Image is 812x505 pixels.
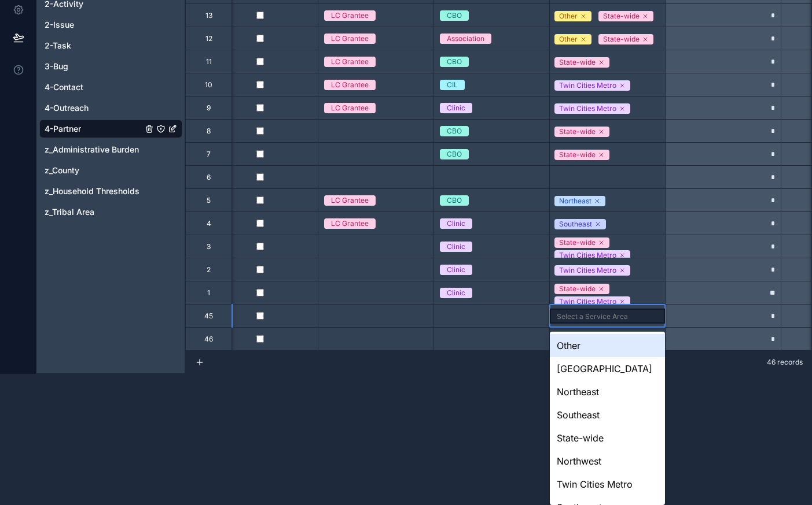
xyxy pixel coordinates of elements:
div: [GEOGRAPHIC_DATA] [550,357,665,380]
div: CBO [447,126,462,136]
span: 46 records [767,358,803,367]
div: State-wide [559,150,596,160]
div: Clinic [447,103,465,113]
div: 46 [204,335,213,344]
div: Association [447,34,484,44]
div: Other [559,34,578,44]
div: State-wide [559,237,596,248]
div: CBO [447,149,462,159]
div: 7 [207,150,211,159]
div: Clinic [447,218,465,229]
div: Southeast [550,403,665,426]
div: State-wide [559,57,596,68]
div: State-wide [559,284,596,294]
div: CBO [447,57,462,67]
div: 6 [207,173,211,182]
div: CIL [447,80,458,90]
div: 13 [205,11,212,20]
div: LC Grantee [331,103,369,113]
div: 8 [207,127,211,136]
div: 45 [204,311,213,321]
div: LC Grantee [331,34,369,44]
div: Clinic [447,288,465,298]
div: Other [559,11,578,21]
div: State-wide [559,127,596,137]
div: Select a Service Area [557,312,628,321]
div: State-wide [550,426,665,450]
div: Clinic [447,265,465,275]
div: Twin Cities Metro [559,265,616,276]
div: 11 [206,57,212,66]
div: Twin Cities Metro [550,473,665,496]
div: 12 [205,34,212,43]
div: LC Grantee [331,218,369,229]
div: CBO [447,10,462,21]
div: State-wide [603,11,640,21]
div: Twin Cities Metro [559,250,616,261]
div: 3 [207,242,211,251]
div: 9 [207,103,211,113]
div: Twin Cities Metro [559,80,616,91]
div: LC Grantee [331,80,369,90]
div: LC Grantee [331,195,369,206]
div: 4 [207,219,211,228]
div: Northeast [550,380,665,403]
div: Northeast [559,196,591,206]
div: Other [550,334,665,357]
div: Clinic [447,242,465,252]
div: LC Grantee [331,10,369,21]
div: LC Grantee [331,57,369,67]
div: State-wide [603,34,640,44]
div: CBO [447,195,462,206]
div: Southeast [559,219,592,229]
div: Northwest [550,450,665,473]
div: Twin Cities Metro [559,296,616,307]
div: 5 [207,196,211,205]
div: Twin Cities Metro [559,103,616,114]
div: 1 [207,288,210,298]
div: 10 [205,80,212,90]
div: 2 [207,265,211,274]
